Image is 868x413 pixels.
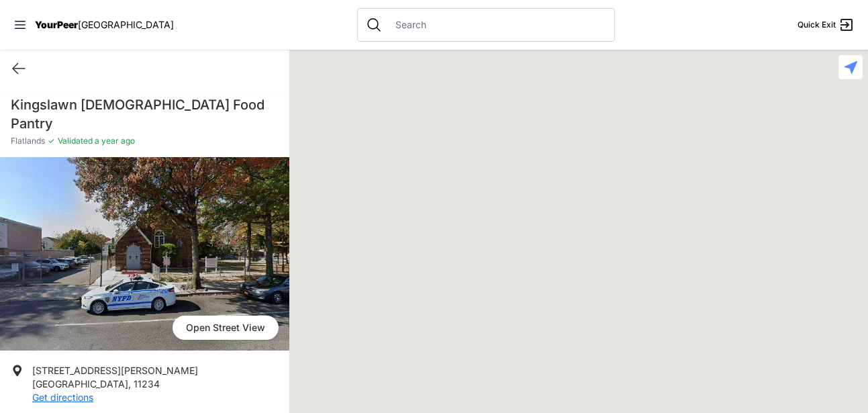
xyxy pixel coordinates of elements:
span: Validated [58,136,93,146]
span: [GEOGRAPHIC_DATA] [32,378,128,389]
span: [GEOGRAPHIC_DATA] [78,19,174,30]
span: ✓ [48,136,55,146]
span: Flatlands [11,136,45,146]
span: a year ago [93,136,135,146]
span: Quick Exit [798,19,836,30]
a: Get directions [32,392,93,403]
a: Quick Exit [798,17,855,33]
span: YourPeer [35,19,78,30]
a: YourPeer[GEOGRAPHIC_DATA] [35,21,174,29]
span: , [128,378,131,389]
span: Open Street View [173,316,279,340]
input: Search [387,18,606,32]
span: 11234 [134,378,160,389]
span: [STREET_ADDRESS][PERSON_NAME] [32,365,198,376]
h1: Kingslawn [DEMOGRAPHIC_DATA] Food Pantry [11,95,279,133]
